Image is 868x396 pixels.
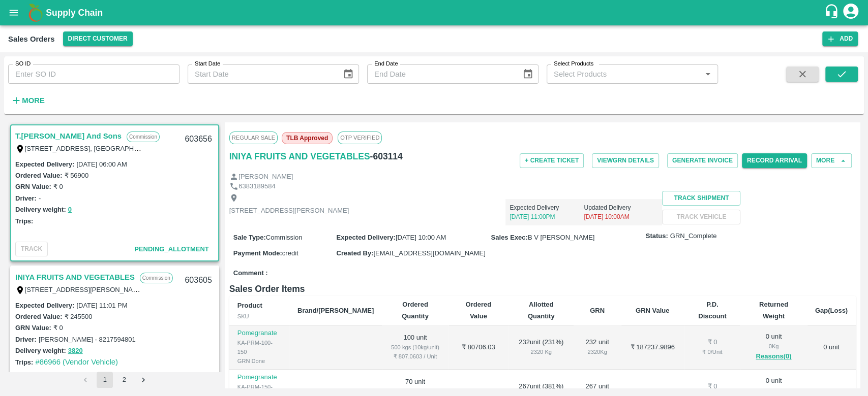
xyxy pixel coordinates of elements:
div: GRN Done [237,356,281,366]
label: [DATE] 11:01 PM [76,302,127,309]
label: Sale Type : [233,234,266,241]
p: Expected Delivery [510,203,584,212]
button: More [8,92,47,109]
a: #86966 (Vendor Vehicle) [35,358,118,366]
b: P.D. Discount [698,301,727,319]
div: ₹ 0 [693,338,733,347]
span: GRN_Complete [670,232,717,241]
input: Select Products [550,68,698,81]
a: INIYA FRUITS AND VEGETABLES [15,271,135,284]
button: page 1 [97,372,113,388]
label: Ordered Value: [15,313,62,320]
div: 0 Kg [749,386,798,395]
label: Expected Delivery : [15,302,74,309]
label: ₹ 245500 [64,313,92,320]
button: open drawer [2,1,25,24]
td: ₹ 80706.03 [448,325,508,370]
label: Delivery weight: [15,206,66,213]
label: Comment : [233,269,268,278]
b: Product [237,302,262,309]
div: ₹ 0 [693,382,733,391]
a: INIYA FRUITS AND VEGETABLES [229,149,370,163]
label: [STREET_ADDRESS][PERSON_NAME] [25,285,145,293]
span: OTP VERIFIED [338,131,382,144]
span: Regular Sale [229,131,278,144]
p: Commission [127,131,160,142]
div: 603605 [178,269,218,292]
label: ₹ 56900 [64,172,88,179]
button: Open [701,68,714,81]
button: Go to page 2 [116,372,132,388]
span: B V [PERSON_NAME] [528,234,594,241]
span: [EMAIL_ADDRESS][DOMAIN_NAME] [373,249,485,257]
label: Driver: [15,336,37,343]
label: Expected Delivery : [336,234,395,241]
label: GRN Value: [15,324,51,332]
button: 0 [68,204,72,216]
label: SO ID [15,60,31,68]
strong: More [22,96,45,105]
button: Choose date [518,64,537,84]
button: Add [822,31,858,46]
label: [PERSON_NAME] - 8217594801 [39,336,136,343]
p: [DATE] 10:00AM [584,212,658,221]
label: Driver: [15,194,37,202]
label: End Date [374,60,398,68]
button: ViewGRN Details [592,153,659,168]
p: Pomegranate [237,373,281,382]
td: 100 unit [382,325,448,370]
button: Track Shipment [662,191,740,206]
label: Trips: [15,358,33,366]
h6: - 603114 [370,149,403,163]
input: Start Date [188,64,335,84]
p: Pomegranate [237,328,281,338]
nav: pagination navigation [76,372,153,388]
div: 603656 [178,127,218,151]
p: [STREET_ADDRESS][PERSON_NAME] [229,206,349,216]
b: GRN [590,307,605,314]
div: 2320 Kg [582,347,612,356]
label: Trips: [15,217,33,225]
div: 0 unit [749,332,798,362]
b: Supply Chain [46,8,103,18]
b: Gap(Loss) [815,307,848,314]
div: 2320 Kg [517,347,566,356]
input: Enter SO ID [8,64,179,84]
p: 6383189584 [238,182,275,191]
label: Ordered Value: [15,172,62,179]
label: [STREET_ADDRESS], [GEOGRAPHIC_DATA], [GEOGRAPHIC_DATA], 221007, [GEOGRAPHIC_DATA] [25,144,334,152]
b: Returned Weight [759,301,788,319]
button: Record Arrival [742,153,807,168]
label: Created By : [336,249,373,257]
label: [DATE] 06:00 AM [76,160,127,168]
div: 0 Kg [749,342,798,351]
span: TLB Approved [282,132,333,144]
a: T.[PERSON_NAME] And Sons [15,129,122,143]
input: End Date [367,64,514,84]
div: 232 unit [582,338,612,356]
img: logo [25,3,46,23]
a: Supply Chain [46,6,824,20]
span: Pending_Allotment [134,245,209,253]
div: ₹ 0 / Unit [693,347,733,356]
p: [DATE] 11:00PM [510,212,584,221]
div: 350 kgs (10kg/unit) [390,387,440,396]
label: - [39,194,41,202]
span: Commission [266,234,303,241]
div: customer-support [824,4,842,22]
button: Choose date [339,64,358,84]
b: Ordered Quantity [402,301,429,319]
label: ₹ 0 [53,183,63,190]
label: Start Date [195,60,220,68]
label: Status: [646,232,668,241]
div: Sales Orders [8,32,55,46]
div: account of current user [842,2,860,23]
p: Commission [140,273,173,283]
label: Payment Mode : [233,249,282,257]
div: ₹ 807.0603 / Unit [390,352,440,361]
td: 0 unit [807,325,856,370]
button: Go to next page [135,372,152,388]
div: SKU [237,312,281,321]
td: ₹ 187237.9896 [621,325,684,370]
